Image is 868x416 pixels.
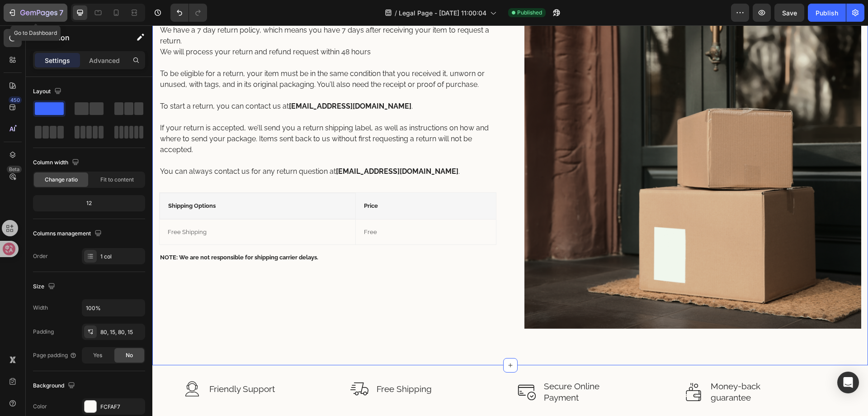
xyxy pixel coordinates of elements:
[774,4,804,22] button: Save
[59,7,63,18] p: 7
[4,4,67,22] button: 7
[9,96,22,104] div: 450
[558,367,608,378] p: guarantee
[212,202,335,211] p: Free
[224,358,279,369] p: Free Shipping
[89,56,120,65] p: Advanced
[8,130,343,152] p: You can always contact us for any return question at .
[517,9,542,17] span: Published
[33,252,48,260] div: Order
[212,176,335,185] p: Price
[126,351,133,359] span: No
[33,157,81,169] div: Column width
[33,328,54,336] div: Padding
[152,25,868,416] iframe: Design area
[33,86,63,98] div: Layout
[35,197,143,210] div: 12
[816,8,838,18] div: Publish
[8,32,343,65] p: To be eligible for a return, your item must be in the same condition that you received it, unworn...
[365,359,383,375] img: Alt Image
[399,8,486,18] span: Legal Page - [DATE] 11:00:04
[837,372,859,393] div: Open Intercom Messenger
[33,281,57,293] div: Size
[45,176,78,184] span: Change ratio
[33,228,104,240] div: Columns management
[82,300,145,316] input: Auto
[558,355,608,367] p: Money-back
[33,304,48,312] div: Width
[8,86,343,130] p: If your return is accepted, we’ll send you a return shipping label, as well as instructions on ho...
[33,402,47,411] div: Color
[7,166,22,173] div: Beta
[808,4,846,22] button: Publish
[57,358,123,369] p: Friendly Support
[45,56,70,65] p: Settings
[395,8,397,18] span: /
[170,4,207,22] div: Undo/Redo
[100,403,143,411] div: FCFAF7
[100,328,143,336] div: 80, 15, 80, 15
[33,351,77,359] div: Page padding
[33,380,77,392] div: Background
[8,21,343,32] p: We will process your return and refund request within 48 hours
[198,354,216,373] img: Alt Image
[15,202,195,211] p: Free Shipping
[93,351,102,359] span: Yes
[16,176,195,185] p: Shipping Options
[184,142,306,150] strong: [EMAIL_ADDRESS][DOMAIN_NAME]
[782,9,797,17] span: Save
[532,358,550,376] img: Alt Image
[137,77,259,85] strong: [EMAIL_ADDRESS][DOMAIN_NAME]
[100,176,134,184] span: Fit to content
[8,228,343,237] p: NOTE: We are not responsible for shipping carrier delays.
[392,355,447,378] p: Secure Online Payment
[100,253,143,261] div: 1 col
[31,354,49,373] img: Alt Image
[8,65,343,86] p: To start a return, you can contact us at .
[44,32,118,43] p: Section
